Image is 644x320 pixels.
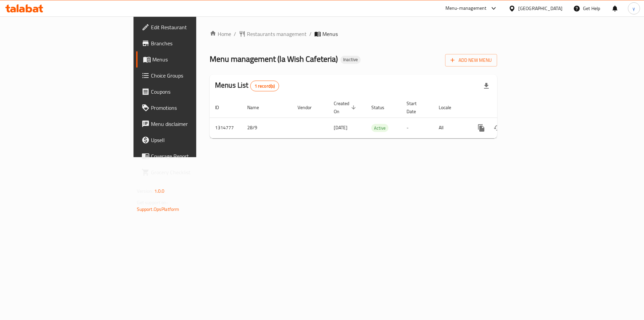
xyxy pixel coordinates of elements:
[215,103,228,111] span: ID
[136,35,241,51] a: Branches
[152,55,236,63] span: Menus
[151,136,236,144] span: Upsell
[340,57,361,62] span: Inactive
[371,103,393,111] span: Status
[407,99,425,116] span: Start Date
[136,148,241,164] a: Coverage Report
[136,132,241,148] a: Upsell
[151,23,236,31] span: Edit Restaurant
[136,19,241,35] a: Edit Restaurant
[322,30,338,38] span: Menus
[298,103,320,111] span: Vendor
[473,120,489,136] button: more
[136,116,241,132] a: Menu disclaimer
[136,51,241,67] a: Menus
[518,5,562,12] div: [GEOGRAPHIC_DATA]
[239,30,307,38] a: Restaurants management
[151,72,236,80] span: Choice Groups
[450,56,492,64] span: Add New Menu
[309,30,312,38] li: /
[137,205,179,214] a: Support.OpsPlatform
[247,30,307,38] span: Restaurants management
[251,83,279,89] span: 1 record(s)
[334,99,358,116] span: Created On
[247,103,268,111] span: Name
[137,198,168,207] span: Get support on:
[489,120,505,136] button: Change Status
[250,81,279,91] div: Total records count
[151,152,236,160] span: Coverage Report
[371,124,388,132] span: Active
[136,67,241,84] a: Choice Groups
[439,103,460,111] span: Locale
[215,80,279,91] h2: Menus List
[151,88,236,96] span: Coupons
[210,51,338,66] span: Menu management ( la Wish Cafeteria )
[151,120,236,128] span: Menu disclaimer
[137,187,153,195] span: Version:
[136,164,241,180] a: Grocery Checklist
[210,30,497,38] nav: breadcrumb
[334,123,347,132] span: [DATE]
[445,4,487,12] div: Menu-management
[468,97,543,118] th: Actions
[242,118,292,138] td: 28/9
[371,124,388,132] div: Active
[401,118,433,138] td: -
[633,5,635,12] span: y
[136,100,241,116] a: Promotions
[478,78,494,94] div: Export file
[445,54,497,66] button: Add New Menu
[151,39,236,47] span: Branches
[433,118,468,138] td: All
[210,97,543,138] table: enhanced table
[154,187,165,195] span: 1.0.0
[151,168,236,176] span: Grocery Checklist
[151,104,236,112] span: Promotions
[340,56,361,64] div: Inactive
[136,84,241,100] a: Coupons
